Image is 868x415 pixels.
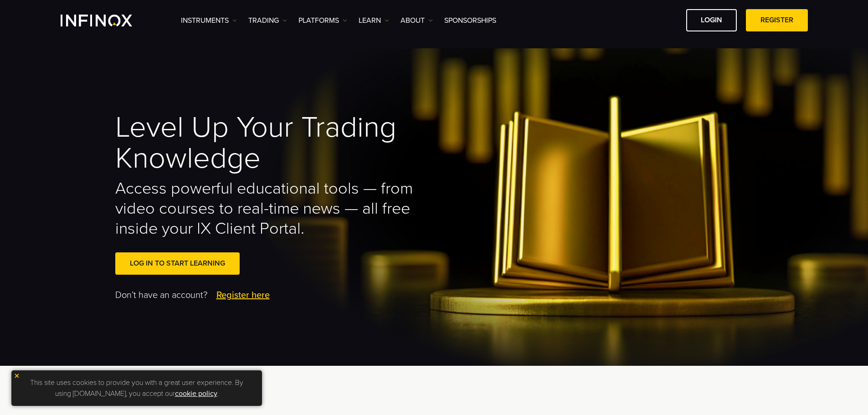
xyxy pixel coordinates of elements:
[248,15,287,26] a: TRADING
[444,15,496,26] a: SPONSORSHIPS
[175,389,217,398] a: cookie policy
[14,373,20,379] img: yellow close icon
[115,288,207,302] span: Don’t have an account?
[359,15,389,26] a: Learn
[746,9,808,31] a: REGISTER
[216,288,270,302] a: Register here
[298,15,347,26] a: PLATFORMS
[115,252,240,275] a: Log In to Start Learning
[401,15,433,26] a: ABOUT
[115,179,421,239] h2: Access powerful educational tools — from video courses to real-time news — all free inside your I...
[686,9,737,31] a: LOGIN
[61,15,154,26] a: INFINOX Logo
[16,375,257,401] p: This site uses cookies to provide you with a great user experience. By using [DOMAIN_NAME], you a...
[181,15,237,26] a: Instruments
[115,112,421,174] h1: Level Up Your Trading Knowledge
